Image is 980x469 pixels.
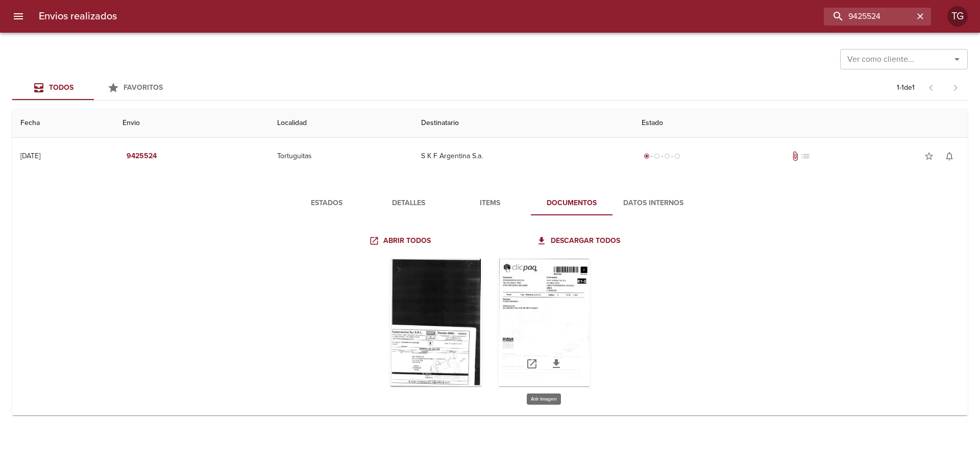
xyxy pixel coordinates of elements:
span: radio_button_unchecked [664,153,670,159]
th: Localidad [269,109,413,138]
span: Descargar todos [538,235,620,248]
div: [DATE] [20,152,40,160]
th: Destinatario [413,109,633,138]
span: Datos Internos [619,197,688,210]
th: Estado [633,109,968,138]
span: notifications_none [944,151,954,161]
span: Abrir todos [371,235,431,248]
span: Pagina siguiente [943,76,968,100]
span: Detalles [374,197,443,210]
div: TG [947,6,968,27]
button: Abrir [950,52,964,66]
span: Favoritos [124,83,163,92]
th: Envio [114,109,268,138]
span: Items [455,197,525,210]
span: Pagina anterior [919,82,943,92]
button: 9425524 [122,147,161,166]
button: menu [6,4,31,29]
input: buscar [824,8,914,26]
th: Fecha [12,109,114,138]
button: Agregar a favoritos [919,146,939,166]
span: Documentos [537,197,606,210]
div: Tabs detalle de guia [286,191,694,215]
span: radio_button_unchecked [654,153,660,159]
em: 9425524 [127,150,157,163]
div: Arir imagen [390,259,482,386]
a: Abrir todos [367,232,435,251]
div: Abrir información de usuario [947,6,968,27]
td: S K F Argentina S.a. [413,138,633,175]
div: Tabs Envios [12,76,176,100]
h6: Envios realizados [39,8,117,24]
p: 1 - 1 de 1 [897,83,915,93]
span: radio_button_checked [644,153,650,159]
a: Descargar [544,352,569,376]
a: Abrir [520,352,544,376]
div: Generado [642,151,682,161]
span: Todos [49,83,73,92]
span: Estados [292,197,361,210]
span: radio_button_unchecked [674,153,680,159]
td: Tortuguitas [269,138,413,175]
span: star_border [924,151,934,161]
span: No tiene pedido asociado [800,151,811,161]
table: Tabla de envíos del cliente [12,109,968,415]
a: Descargar todos [534,232,624,251]
span: Tiene documentos adjuntos [790,151,800,161]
